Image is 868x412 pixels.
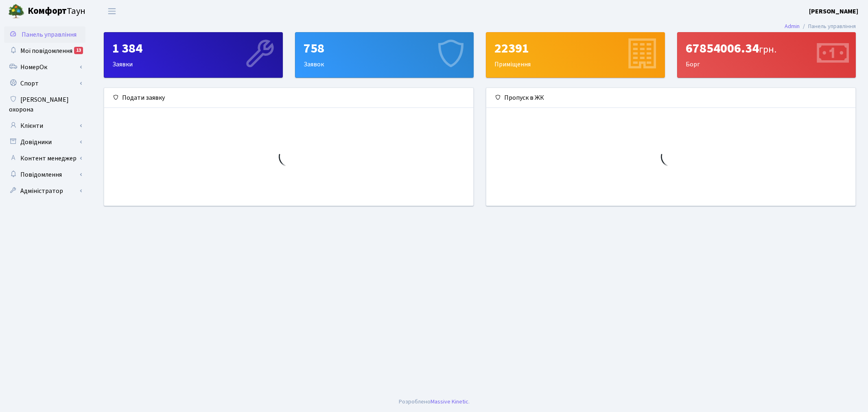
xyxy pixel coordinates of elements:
[4,118,85,134] a: Клієнти
[800,22,856,31] li: Панель управління
[112,41,274,56] div: 1 384
[295,32,474,78] a: 758Заявок
[104,32,283,78] a: 1 384Заявки
[4,75,85,92] a: Спорт
[74,47,83,54] div: 13
[28,4,85,18] span: Таун
[28,4,67,18] b: Комфорт
[809,7,858,16] b: [PERSON_NAME]
[4,43,85,59] a: Мої повідомлення13
[686,41,848,56] div: 67854006.34
[486,33,665,77] div: Приміщення
[4,92,85,118] a: [PERSON_NAME] охорона
[785,22,800,31] a: Admin
[4,26,85,43] a: Панель управління
[399,397,470,406] div: Розроблено .
[4,134,85,150] a: Довідники
[4,183,85,199] a: Адміністратор
[486,88,855,108] div: Пропуск в ЖК
[295,33,474,77] div: Заявок
[304,41,466,56] div: 758
[8,3,24,20] img: logo.png
[486,32,665,78] a: 22391Приміщення
[22,30,77,39] span: Панель управління
[104,33,282,77] div: Заявки
[4,150,85,167] a: Контент менеджер
[772,18,868,35] nav: breadcrumb
[494,41,656,56] div: 22391
[4,167,85,183] a: Повідомлення
[4,59,85,75] a: НомерОк
[809,7,858,16] a: [PERSON_NAME]
[431,397,468,406] a: Massive Kinetic
[20,46,72,55] span: Мої повідомлення
[678,33,856,77] div: Борг
[104,88,473,108] div: Подати заявку
[759,42,776,57] span: грн.
[102,4,122,18] button: Переключити навігацію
